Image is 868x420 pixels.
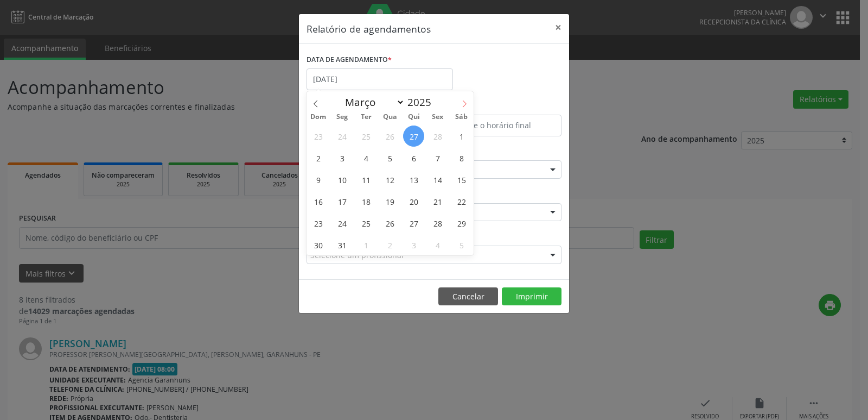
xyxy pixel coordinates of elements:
[308,169,329,190] span: Março 9, 2025
[547,14,569,41] button: Close
[308,191,329,212] span: Março 16, 2025
[355,212,376,234] span: Março 25, 2025
[307,22,431,36] h5: Relatório de agendamentos
[437,98,561,115] label: ATÉ
[427,234,448,255] span: Abril 4, 2025
[427,191,448,212] span: Março 21, 2025
[331,234,353,255] span: Março 31, 2025
[379,212,400,234] span: Março 26, 2025
[379,147,400,168] span: Março 5, 2025
[427,126,448,147] span: Fevereiro 28, 2025
[308,234,329,255] span: Março 30, 2025
[403,126,424,147] span: Fevereiro 27, 2025
[331,147,353,168] span: Março 3, 2025
[405,95,441,109] input: Year
[403,147,424,168] span: Março 6, 2025
[403,212,424,234] span: Março 27, 2025
[403,169,424,190] span: Março 13, 2025
[330,114,354,121] span: Seg
[427,212,448,234] span: Março 28, 2025
[355,169,376,190] span: Março 11, 2025
[427,169,448,190] span: Março 14, 2025
[379,126,400,147] span: Fevereiro 26, 2025
[310,249,404,261] span: Selecione um profissional
[403,234,424,255] span: Abril 3, 2025
[402,114,426,121] span: Qui
[307,68,453,90] input: Selecione uma data ou intervalo
[451,126,472,147] span: Março 1, 2025
[438,287,498,306] button: Cancelar
[451,234,472,255] span: Abril 5, 2025
[379,169,400,190] span: Março 12, 2025
[378,114,402,121] span: Qua
[451,169,472,190] span: Março 15, 2025
[340,95,405,110] select: Month
[331,126,353,147] span: Fevereiro 24, 2025
[427,147,448,168] span: Março 7, 2025
[437,115,561,136] input: Selecione o horário final
[355,234,376,255] span: Abril 1, 2025
[331,212,353,234] span: Março 24, 2025
[403,191,424,212] span: Março 20, 2025
[451,147,472,168] span: Março 8, 2025
[355,126,376,147] span: Fevereiro 25, 2025
[307,52,392,68] label: DATA DE AGENDAMENTO
[450,114,474,121] span: Sáb
[451,212,472,234] span: Março 29, 2025
[379,191,400,212] span: Março 19, 2025
[379,234,400,255] span: Abril 2, 2025
[308,147,329,168] span: Março 2, 2025
[307,114,330,121] span: Dom
[331,169,353,190] span: Março 10, 2025
[355,191,376,212] span: Março 18, 2025
[354,114,378,121] span: Ter
[451,191,472,212] span: Março 22, 2025
[331,191,353,212] span: Março 17, 2025
[308,126,329,147] span: Fevereiro 23, 2025
[502,287,561,306] button: Imprimir
[355,147,376,168] span: Março 4, 2025
[308,212,329,234] span: Março 23, 2025
[426,114,450,121] span: Sex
